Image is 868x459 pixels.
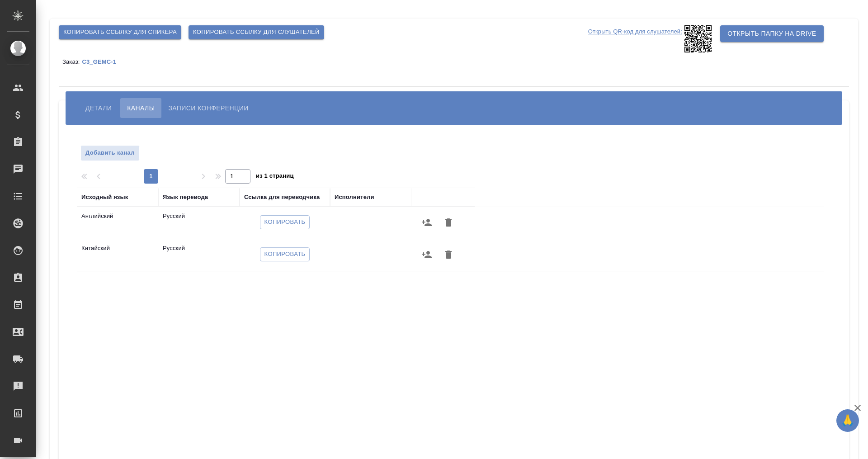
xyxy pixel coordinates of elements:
span: 🙏 [840,411,855,430]
span: Копировать [264,217,306,227]
p: C3_GEMC-1 [82,58,123,65]
span: из 1 страниц [256,170,294,184]
td: Русский [158,239,240,271]
button: Назначить исполнителей [416,244,438,265]
span: Детали [85,103,112,114]
span: Каналы [127,103,155,114]
button: Копировать [260,215,310,229]
td: Английский [77,207,158,239]
span: Копировать ссылку для спикера [63,27,177,38]
span: Записи конференции [168,103,248,114]
button: Копировать [260,247,310,261]
span: Добавить канал [85,148,135,158]
a: C3_GEMC-1 [82,58,123,65]
span: Открыть папку на Drive [727,28,816,39]
span: Копировать ссылку для слушателей [193,27,320,38]
button: Копировать ссылку для слушателей [189,25,324,39]
p: Открыть QR-код для слушателей: [588,25,682,52]
p: Заказ: [62,58,82,65]
button: Удалить канал [438,212,459,233]
td: Русский [158,207,240,239]
div: Исходный язык [81,193,128,202]
button: 🙏 [836,409,859,432]
div: Исполнители [335,193,374,202]
button: Копировать ссылку для спикера [59,25,181,39]
td: Китайский [77,239,158,271]
button: Удалить канал [438,244,459,265]
div: Язык перевода [163,193,208,202]
button: Назначить исполнителей [416,212,438,233]
button: Открыть папку на Drive [720,25,823,42]
div: Ссылка для переводчика [244,193,320,202]
span: Копировать [264,249,306,260]
button: Добавить канал [80,145,140,161]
